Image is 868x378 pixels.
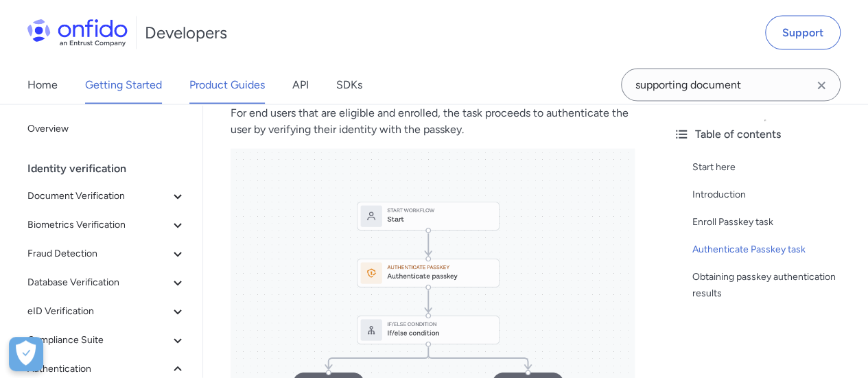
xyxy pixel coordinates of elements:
a: Product Guides [189,66,265,104]
button: Biometrics Verification [22,211,191,239]
input: Onfido search input field [621,69,841,102]
button: Fraud Detection [22,240,191,268]
a: Home [27,66,58,104]
a: Overview [22,115,191,143]
span: eID Verification [27,303,169,320]
span: Fraud Detection [27,246,169,262]
div: Cookie Preferences [9,337,43,371]
div: Table of contents [673,126,857,143]
span: Overview [27,121,186,137]
a: Obtaining passkey authentication results [692,269,857,302]
a: Support [765,16,841,50]
button: Document Verification [22,182,191,210]
span: Document Verification [27,188,169,204]
span: Biometrics Verification [27,217,169,233]
img: Onfido Logo [27,19,128,47]
a: Getting Started [85,66,162,104]
a: Start here [692,159,857,176]
h1: Developers [145,22,227,44]
a: Enroll Passkey task [692,214,857,231]
button: eID Verification [22,298,191,325]
a: Introduction [692,187,857,203]
svg: Clear search field button [813,78,830,94]
a: Authenticate Passkey task [692,241,857,258]
a: API [292,66,309,104]
button: Open Preferences [9,337,43,371]
button: Database Verification [22,269,191,296]
span: Compliance Suite [27,332,169,349]
span: Authentication [27,361,169,377]
div: Identity verification [27,155,197,182]
p: For end users that are eligible and enrolled, the task proceeds to authenticate the user by verif... [231,105,635,138]
span: Database Verification [27,274,169,291]
button: Compliance Suite [22,327,191,354]
a: SDKs [336,66,362,104]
